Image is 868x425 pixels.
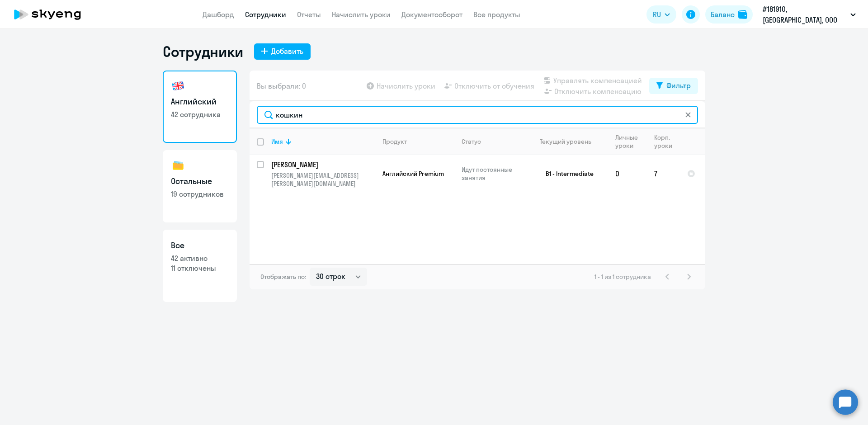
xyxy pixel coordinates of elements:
span: Отображать по: [260,273,306,281]
div: Личные уроки [615,133,641,150]
p: Идут постоянные занятия [462,165,524,182]
td: 0 [608,155,647,193]
a: Все продукты [473,10,520,19]
button: RU [646,5,676,24]
p: 42 активно [171,253,229,263]
div: Текущий уровень [531,137,608,146]
div: Продукт [382,137,407,146]
p: #181910, [GEOGRAPHIC_DATA], ООО [763,4,847,25]
p: [PERSON_NAME][EMAIL_ADDRESS][PERSON_NAME][DOMAIN_NAME] [271,171,375,188]
p: 42 сотрудника [171,109,229,119]
div: Корп. уроки [654,133,679,150]
td: B1 - Intermediate [524,155,608,193]
img: english [171,79,185,93]
a: Остальные19 сотрудников [163,150,237,222]
a: Сотрудники [245,10,286,19]
div: Текущий уровень [540,137,591,146]
h1: Сотрудники [163,42,243,61]
a: Документооборот [401,10,462,19]
div: Личные уроки [615,133,646,150]
a: Дашборд [203,10,234,19]
a: Отчеты [297,10,321,19]
p: 19 сотрудников [171,189,229,199]
div: Добавить [271,46,303,57]
span: RU [653,9,661,20]
a: [PERSON_NAME] [271,160,375,170]
div: Продукт [382,137,454,146]
div: Корп. уроки [654,133,674,150]
button: Фильтр [649,78,698,94]
button: Добавить [254,43,311,60]
h3: Остальные [171,175,229,187]
button: #181910, [GEOGRAPHIC_DATA], ООО [758,4,860,25]
img: others [171,158,185,173]
span: Вы выбрали: 0 [257,80,306,91]
button: Балансbalance [705,5,753,24]
p: 11 отключены [171,263,229,273]
span: Английский Premium [382,170,444,178]
td: 7 [647,155,680,193]
span: 1 - 1 из 1 сотрудника [594,273,651,281]
div: Фильтр [666,80,691,91]
h3: Английский [171,96,229,108]
div: Статус [462,137,524,146]
a: Все42 активно11 отключены [163,230,237,302]
h3: Все [171,240,229,251]
a: Английский42 сотрудника [163,71,237,143]
div: Имя [271,137,283,146]
img: balance [738,10,747,19]
a: Начислить уроки [332,10,391,19]
p: [PERSON_NAME] [271,160,373,170]
div: Баланс [711,9,735,20]
div: Имя [271,137,375,146]
input: Поиск по имени, email, продукту или статусу [257,106,698,124]
div: Статус [462,137,481,146]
